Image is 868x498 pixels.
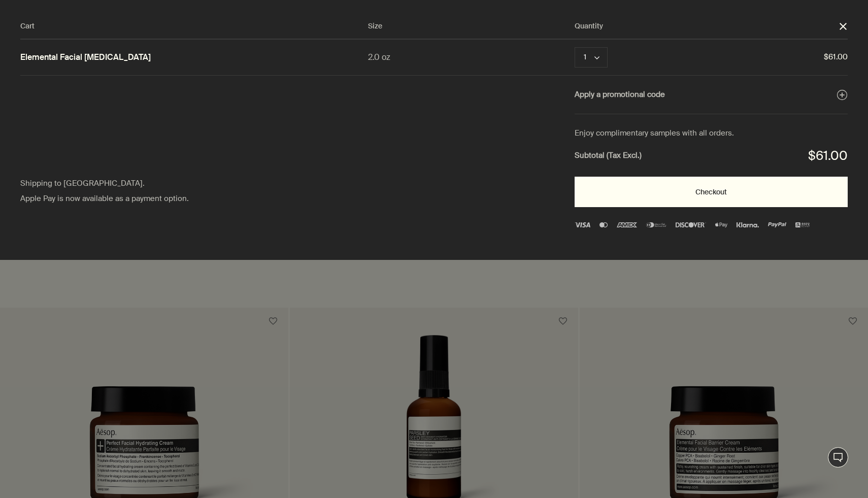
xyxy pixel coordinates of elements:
button: Apply a promotional code [575,88,848,102]
img: alipay-logo [795,222,810,227]
div: 2.0 oz [368,50,575,64]
img: discover-3 [676,222,706,227]
button: Checkout [575,177,848,207]
button: Quantity 1 [575,47,608,68]
img: klarna (1) [737,222,759,227]
div: Enjoy complimentary samples with all orders. [575,127,848,140]
img: diners-club-international-2 [646,222,666,227]
span: $61.00 [650,51,848,64]
img: Apple Pay [715,222,727,227]
div: Quantity [575,20,839,32]
img: Mastercard Logo [599,222,608,227]
button: Live Assistance [828,447,848,468]
div: Apple Pay is now available as a payment option. [20,192,273,206]
button: Close [839,22,848,31]
a: Elemental Facial [MEDICAL_DATA] [20,52,151,63]
div: Cart [20,20,368,32]
img: Amex Logo [617,222,637,227]
div: Size [368,20,575,32]
div: $61.00 [808,145,848,167]
strong: Subtotal (Tax Excl.) [575,149,642,162]
img: Visa Logo [575,222,590,227]
img: PayPal Logo [768,222,786,227]
div: Shipping to [GEOGRAPHIC_DATA]. [20,177,273,190]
